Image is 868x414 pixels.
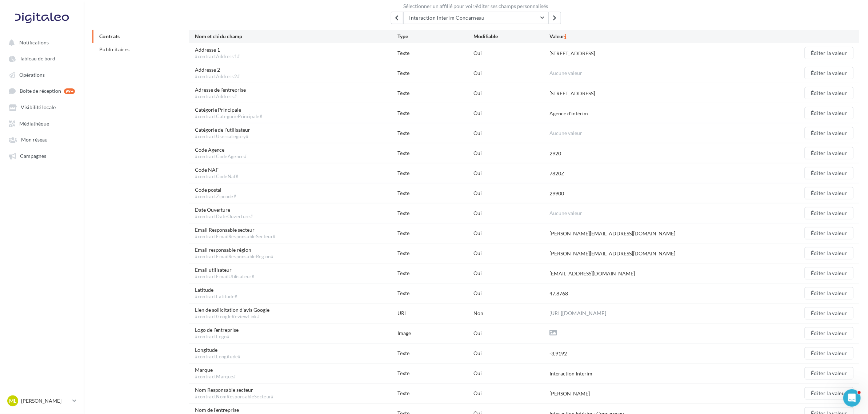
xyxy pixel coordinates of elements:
div: Texte [397,250,473,257]
a: Médiathèque [4,117,79,130]
div: [EMAIL_ADDRESS][DOMAIN_NAME] [549,270,635,277]
div: Texte [397,210,473,217]
span: Date Ouverture [195,206,253,220]
span: Médiathèque [19,120,49,127]
span: Mon réseau [21,137,48,143]
span: Adresse de l'entreprise [195,86,246,100]
span: Code Agence [195,146,247,160]
a: [URL][DOMAIN_NAME] [549,309,606,318]
div: Texte [397,89,473,97]
span: Email utilisateur [195,266,255,280]
div: #contractZipcode# [195,194,237,200]
div: [PERSON_NAME][EMAIL_ADDRESS][DOMAIN_NAME] [549,250,675,257]
div: Interaction Interim [549,370,592,377]
div: Image [397,330,473,337]
span: Notifications [19,39,49,45]
button: Éditer la valeur [805,267,853,279]
div: Valeur [549,33,752,40]
div: #contractEmailUtilisateur# [195,274,255,280]
div: #contractCodeNaf# [195,174,239,180]
div: #contractUsercategory# [195,134,251,140]
div: 7820Z [549,170,564,177]
button: Éditer la valeur [805,67,853,79]
div: Texte [397,370,473,377]
span: Code postal [195,186,237,200]
p: [PERSON_NAME] [21,397,69,405]
a: ML [PERSON_NAME] [6,394,78,408]
div: 99+ [64,88,75,94]
div: Texte [397,230,473,237]
div: #contractCategoriePrincipale# [195,114,263,120]
div: #contractAddress2# [195,73,240,80]
div: Type [397,33,473,40]
button: Éditer la valeur [805,107,853,119]
span: Email Responsable secteur [195,226,276,240]
div: Agence d'intérim [549,110,588,117]
div: #contractLatitude# [195,294,238,300]
div: Oui [473,330,549,337]
div: 29900 [549,190,564,197]
div: Oui [473,150,549,157]
span: Marque [195,366,236,380]
button: Éditer la valeur [805,167,853,179]
span: Boîte de réception [20,88,61,94]
button: Éditer la valeur [805,247,853,259]
div: Non [473,310,549,317]
div: Texte [397,350,473,357]
span: Catégorie de l'utilisateur [195,126,251,140]
button: Éditer la valeur [805,327,853,339]
button: Éditer la valeur [805,127,853,139]
iframe: Intercom live chat [843,389,861,407]
div: Oui [473,370,549,377]
div: Oui [473,190,549,197]
div: [STREET_ADDRESS] [549,50,595,57]
div: Texte [397,270,473,277]
div: #contractAddress1# [195,53,240,60]
button: Éditer la valeur [805,307,853,319]
div: Texte [397,170,473,177]
div: Oui [473,49,549,57]
span: Lien de sollicitation d'avis Google [195,306,270,320]
div: Oui [473,230,549,237]
div: Oui [473,210,549,217]
button: Éditer la valeur [805,227,853,239]
span: Logo de l'entreprise [195,326,239,340]
div: URL [397,310,473,317]
span: Code NAF [195,166,239,180]
button: Éditer la valeur [805,207,853,219]
div: #contractAddress# [195,93,246,100]
span: Campagnes [20,153,46,159]
div: Oui [473,89,549,97]
div: Oui [473,290,549,297]
div: [PERSON_NAME][EMAIL_ADDRESS][DOMAIN_NAME] [549,230,675,237]
div: #contractLogo# [195,334,239,340]
span: Tableau de bord [20,56,55,62]
button: Éditer la valeur [805,387,853,399]
span: Nom Responsable secteur [195,386,274,400]
div: #contractEmailResponsableRegion# [195,254,274,260]
button: Éditer la valeur [805,147,853,159]
span: Aucune valeur [549,210,582,216]
div: Texte [397,290,473,297]
a: Opérations [4,68,79,81]
div: Oui [473,350,549,357]
span: Opérations [19,72,45,78]
a: Tableau de bord [4,52,79,65]
div: Texte [397,150,473,157]
div: Texte [397,69,473,77]
div: Texte [397,130,473,137]
div: Texte [397,110,473,117]
div: [STREET_ADDRESS] [549,90,595,97]
button: Éditer la valeur [805,367,853,379]
span: Catégorie Principale [195,106,263,120]
div: 47,8768 [549,290,568,297]
div: 2920 [549,150,561,157]
div: Modifiable [473,33,549,40]
div: Nom et clé du champ [195,33,397,40]
button: Notifications [4,36,76,49]
button: Éditer la valeur [805,87,853,99]
div: #contractMarque# [195,374,236,380]
span: Addresse 1 [195,46,240,60]
span: Email responsable région [195,246,274,260]
div: #contractDateOuverture# [195,214,253,220]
